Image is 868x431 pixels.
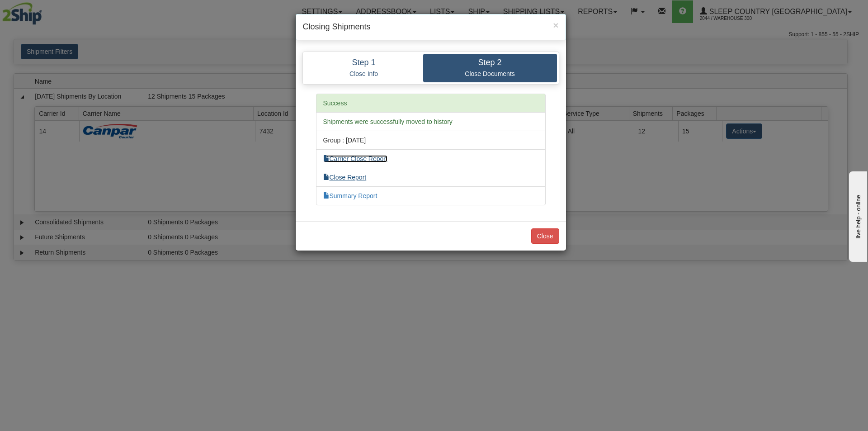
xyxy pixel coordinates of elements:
[316,112,546,131] li: Shipments were successfully moved to history
[316,94,546,113] li: Success
[847,169,867,261] iframe: chat widget
[430,58,550,67] h4: Step 2
[553,20,558,30] span: ×
[430,70,550,78] p: Close Documents
[423,54,557,82] a: Step 2 Close Documents
[531,228,559,244] button: Close
[553,20,558,30] button: Close
[323,155,387,162] a: Carrier Close Report
[7,8,84,14] div: live help - online
[305,54,423,82] a: Step 1 Close Info
[323,174,367,181] a: Close Report
[316,131,546,150] li: Group : [DATE]
[303,21,559,33] h4: Closing Shipments
[311,70,416,78] p: Close Info
[311,58,416,67] h4: Step 1
[323,192,377,199] a: Summary Report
